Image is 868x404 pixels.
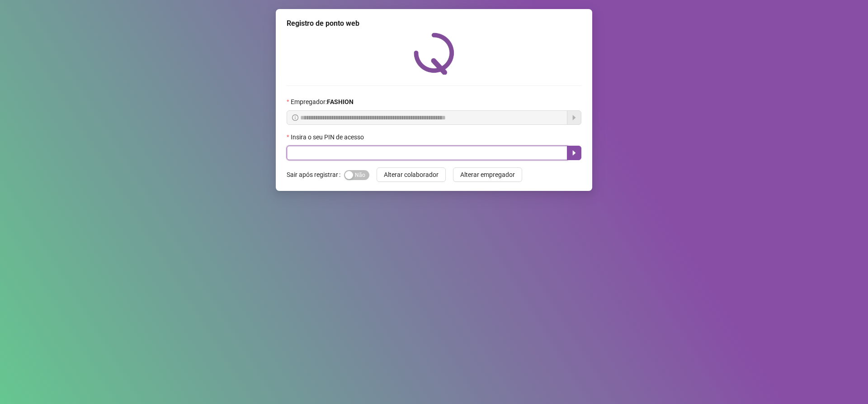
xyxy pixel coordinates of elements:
[414,33,454,75] img: QRPoint
[384,170,439,180] span: Alterar colaborador
[287,167,344,182] label: Sair após registrar
[460,170,515,180] span: Alterar empregador
[327,98,354,105] strong: FASHION
[287,132,370,142] label: Insira o seu PIN de acesso
[291,97,354,107] span: Empregador :
[571,149,578,157] span: caret-right
[287,18,581,29] div: Registro de ponto web
[453,167,522,182] button: Alterar empregador
[377,167,446,182] button: Alterar colaborador
[292,114,298,121] span: info-circle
